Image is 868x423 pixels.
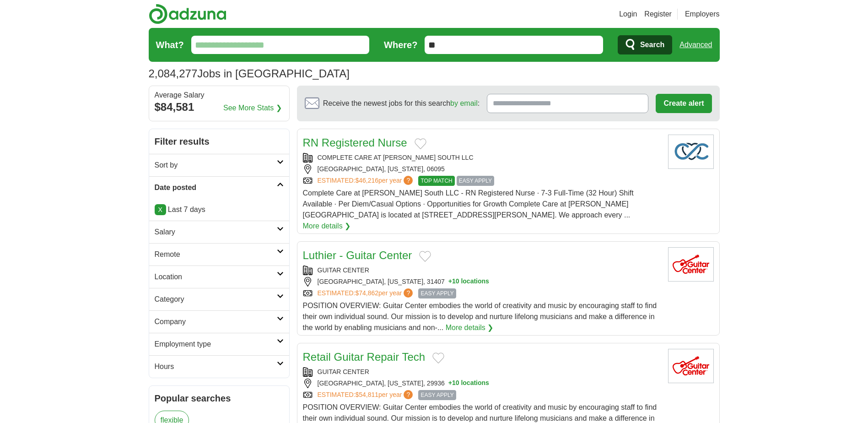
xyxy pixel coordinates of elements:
a: Register [644,9,672,20]
span: POSITION OVERVIEW: Guitar Center embodies the world of creativity and music by encouraging staff ... [303,302,657,331]
label: Where? [384,38,417,52]
a: Category [149,288,289,310]
h2: Popular searches [155,391,284,405]
h2: Location [155,271,277,282]
div: [GEOGRAPHIC_DATA], [US_STATE], 29936 [303,379,661,388]
h2: Category [155,294,277,305]
button: +10 locations [448,277,489,287]
a: Employment type [149,333,289,355]
span: $46,216 [355,177,378,184]
a: Retail Guitar Repair Tech [303,351,426,363]
img: Guitar Center logo [668,247,714,282]
h2: Remote [155,249,277,260]
a: GUITAR CENTER [318,266,369,274]
a: ESTIMATED:$54,811per year? [318,390,415,400]
a: ESTIMATED:$46,216per year? [318,176,415,186]
h2: Date posted [155,182,277,193]
span: TOP MATCH [418,176,454,186]
span: + [448,379,452,388]
a: Sort by [149,154,289,176]
a: RN Registered Nurse [303,136,407,149]
a: X [155,204,166,215]
span: EASY APPLY [418,288,456,298]
h2: Employment type [155,339,277,350]
div: [GEOGRAPHIC_DATA], [US_STATE], 06095 [303,164,661,174]
p: Last 7 days [155,204,284,215]
h1: Jobs in [GEOGRAPHIC_DATA] [149,67,350,80]
span: + [448,277,452,287]
span: 2,084,277 [149,65,198,82]
h2: Filter results [149,129,289,154]
a: Login [619,9,637,20]
div: COMPLETE CARE AT [PERSON_NAME] SOUTH LLC [303,153,661,163]
span: ? [404,176,413,185]
h2: Company [155,316,277,327]
span: EASY APPLY [457,176,494,186]
h2: Salary [155,227,277,238]
a: Date posted [149,176,289,199]
button: Search [618,35,672,54]
a: Salary [149,221,289,243]
a: Location [149,266,289,288]
span: Search [640,36,664,54]
button: Create alert [656,94,712,113]
span: EASY APPLY [418,390,456,400]
img: Company logo [668,135,714,169]
a: ESTIMATED:$74,862per year? [318,288,415,298]
a: Luthier - Guitar Center [303,249,412,261]
div: Average Salary [155,92,284,99]
a: Advanced [679,36,712,54]
a: Remote [149,243,289,266]
div: [GEOGRAPHIC_DATA], [US_STATE], 31407 [303,277,661,287]
a: More details ❯ [446,322,494,333]
button: +10 locations [448,379,489,388]
span: ? [404,390,413,399]
span: $54,811 [355,391,378,398]
a: Company [149,310,289,333]
h2: Sort by [155,160,277,171]
a: by email [450,99,478,107]
span: $74,862 [355,289,378,297]
span: ? [404,288,413,298]
img: Adzuna logo [149,4,226,24]
div: $84,581 [155,99,284,115]
span: Receive the newest jobs for this search : [323,98,480,109]
button: Add to favorite jobs [419,251,431,262]
label: What? [156,38,184,52]
a: More details ❯ [303,221,351,232]
h2: Hours [155,361,277,372]
a: Hours [149,355,289,378]
a: Employers [685,9,720,20]
a: GUITAR CENTER [318,368,369,375]
img: Guitar Center logo [668,349,714,383]
span: Complete Care at [PERSON_NAME] South LLC - RN Registered Nurse · 7-3 Full-Time (32 Hour) Shift Av... [303,189,634,219]
button: Add to favorite jobs [415,138,426,149]
button: Add to favorite jobs [432,352,444,363]
a: See More Stats ❯ [223,103,282,114]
